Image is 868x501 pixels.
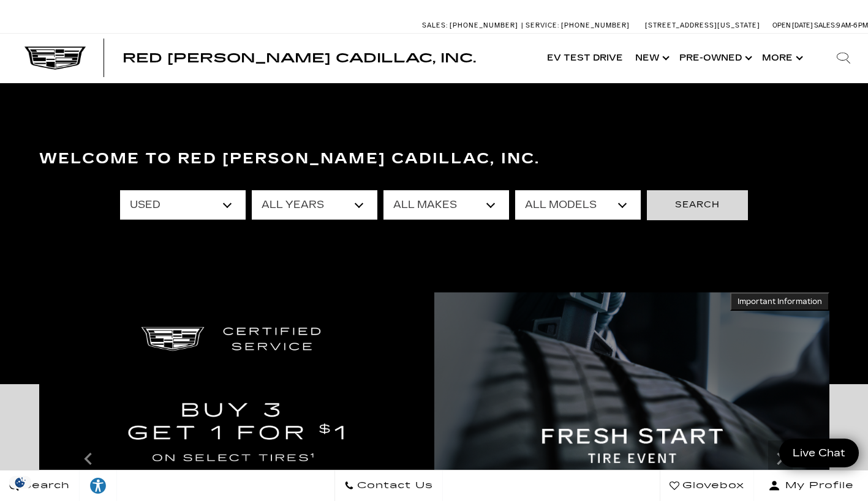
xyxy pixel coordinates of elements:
[252,190,377,220] select: Filter by year
[779,439,859,467] a: Live Chat
[730,292,829,311] button: Important Information
[123,51,476,65] span: Red [PERSON_NAME] Cadillac, Inc.
[354,477,433,494] span: Contact Us
[541,34,629,83] a: EV Test Drive
[80,470,117,501] a: Explore your accessibility options
[780,477,854,494] span: My Profile
[521,22,633,29] a: Service: [PHONE_NUMBER]
[756,34,807,83] button: More
[48,201,49,201] a: Accessible Carousel
[772,21,813,29] span: Open [DATE]
[39,147,829,171] h3: Welcome to Red [PERSON_NAME] Cadillac, Inc.
[383,190,509,220] select: Filter by make
[647,190,748,220] button: Search
[515,190,641,220] select: Filter by model
[819,34,868,83] div: Search
[334,470,443,501] a: Contact Us
[526,21,559,29] span: Service:
[123,52,476,64] a: Red [PERSON_NAME] Cadillac, Inc.
[76,440,100,477] div: Previous
[679,477,744,494] span: Glovebox
[422,21,448,29] span: Sales:
[422,22,521,29] a: Sales: [PHONE_NUMBER]
[814,21,836,29] span: Sales:
[629,34,673,83] a: New
[120,190,246,220] select: Filter by type
[450,21,518,29] span: [PHONE_NUMBER]
[25,46,86,70] img: Cadillac Dark Logo with Cadillac White Text
[768,440,793,477] div: Next
[645,21,760,29] a: [STREET_ADDRESS][US_STATE]
[561,21,630,29] span: [PHONE_NUMBER]
[673,34,756,83] a: Pre-Owned
[738,297,822,306] span: Important Information
[6,476,34,489] img: Opt-Out Icon
[6,476,34,489] section: Click to Open Cookie Consent Modal
[836,21,868,29] span: 9 AM-6 PM
[754,470,868,501] button: Open user profile menu
[660,470,754,501] a: Glovebox
[787,446,851,460] span: Live Chat
[19,477,70,494] span: Search
[80,477,116,495] div: Explore your accessibility options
